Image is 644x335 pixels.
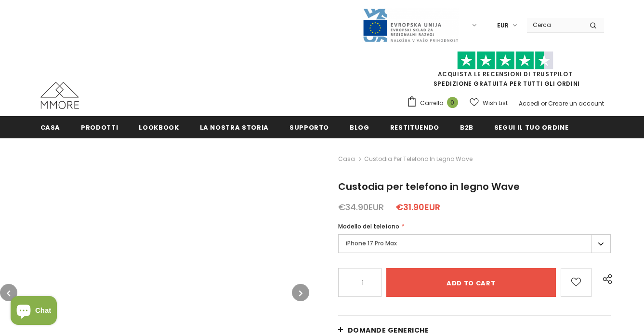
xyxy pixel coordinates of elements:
span: supporto [289,123,329,132]
span: Custodia per telefono in legno Wave [338,180,520,193]
inbox-online-store-chat: Shopify online store chat [8,296,60,327]
span: Carrello [420,98,443,108]
span: EUR [497,21,509,30]
a: Restituendo [390,116,439,138]
span: 0 [447,97,458,108]
a: Lookbook [139,116,179,138]
span: La nostra storia [200,123,269,132]
span: Casa [40,123,61,132]
span: Custodia per telefono in legno Wave [364,153,473,165]
a: La nostra storia [200,116,269,138]
span: Lookbook [139,123,179,132]
a: supporto [289,116,329,138]
a: Carrello 0 [407,96,463,110]
span: or [541,99,547,107]
img: Javni Razpis [362,8,459,43]
span: Domande generiche [348,325,429,335]
span: B2B [460,123,473,132]
a: Javni Razpis [362,21,459,29]
a: Casa [338,153,355,165]
a: Casa [40,116,61,138]
a: Wish List [470,94,508,111]
span: Wish List [483,98,508,108]
a: Accedi [519,99,539,107]
span: Modello del telefono [338,222,399,230]
img: Casi MMORE [40,82,79,109]
a: B2B [460,116,473,138]
span: Restituendo [390,123,439,132]
span: €31.90EUR [396,201,440,213]
span: Prodotti [81,123,118,132]
a: Segui il tuo ordine [494,116,568,138]
a: Acquista le recensioni di TrustPilot [438,70,573,78]
span: SPEDIZIONE GRATUITA PER TUTTI GLI ORDINI [407,55,604,88]
label: iPhone 17 Pro Max [338,234,611,253]
a: Blog [350,116,369,138]
input: Search Site [527,18,582,32]
a: Creare un account [548,99,604,107]
img: Fidati di Pilot Stars [457,51,553,70]
input: Add to cart [386,268,556,297]
span: Blog [350,123,369,132]
a: Prodotti [81,116,118,138]
span: Segui il tuo ordine [494,123,568,132]
span: €34.90EUR [338,201,384,213]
